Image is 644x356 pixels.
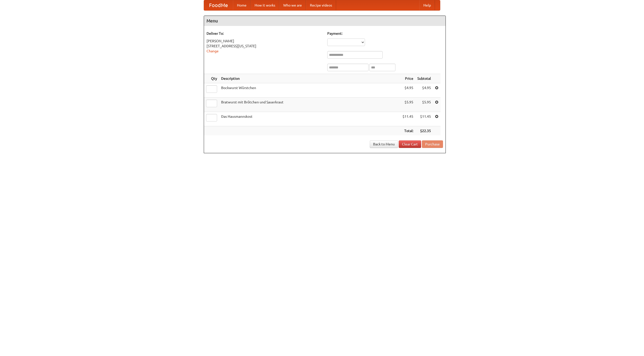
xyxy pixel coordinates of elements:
[219,83,400,98] td: Bockwurst Würstchen
[251,0,279,10] a: How it works
[327,31,443,36] h5: Payment:
[419,0,435,10] a: Help
[204,16,446,26] h4: Menu
[400,126,415,136] th: Total:
[233,0,251,10] a: Home
[204,74,219,83] th: Qty
[415,126,433,136] th: $22.35
[400,98,415,112] td: $5.95
[306,0,336,10] a: Recipe videos
[422,140,443,148] button: Purchase
[400,83,415,98] td: $4.95
[370,140,398,148] a: Back to Menu
[207,44,322,49] div: [STREET_ADDRESS][US_STATE]
[219,74,400,83] th: Description
[415,112,433,126] td: $11.45
[400,74,415,83] th: Price
[207,49,219,53] a: Change
[415,83,433,98] td: $4.95
[279,0,306,10] a: Who we are
[204,0,233,10] a: FoodMe
[415,98,433,112] td: $5.95
[400,112,415,126] td: $11.45
[219,112,400,126] td: Das Hausmannskost
[207,38,322,44] div: [PERSON_NAME]
[207,31,322,36] h5: Deliver To:
[399,140,421,148] a: Clear Cart
[219,98,400,112] td: Bratwurst mit Brötchen und Sauerkraut
[415,74,433,83] th: Subtotal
